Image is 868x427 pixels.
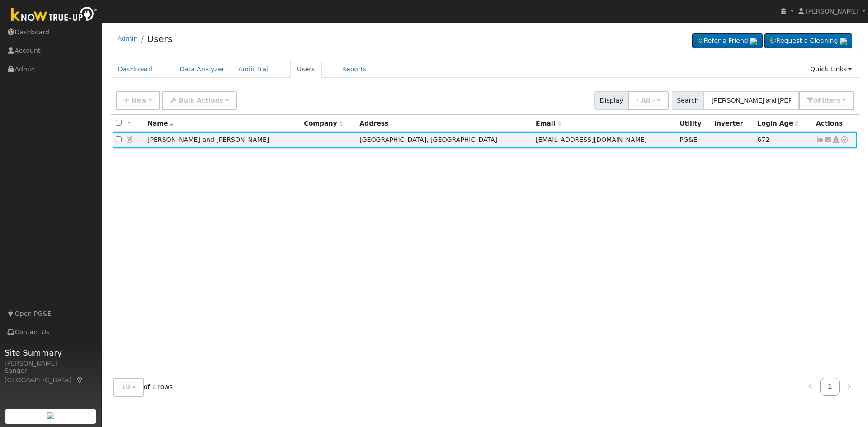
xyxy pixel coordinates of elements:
div: Sanger, [GEOGRAPHIC_DATA] [5,366,97,385]
a: Login As [832,136,840,143]
a: Quick Links [803,61,859,78]
span: [EMAIL_ADDRESS][DOMAIN_NAME] [536,136,647,143]
a: Users [147,33,172,44]
span: of 1 rows [113,378,173,396]
button: New [116,91,160,110]
img: retrieve [47,412,54,419]
a: Audit Trail [231,61,277,78]
span: Site Summary [5,347,97,359]
span: New [131,97,146,104]
span: Filter [818,97,841,104]
a: Show Graph [816,136,824,143]
a: 1 [820,378,840,395]
div: Utility [679,119,708,128]
a: Refer a Friend [692,33,763,49]
a: evsvasquez21@gmail.com [824,135,832,145]
a: Reports [335,61,373,78]
div: Address [359,119,529,128]
button: 10 [113,378,144,396]
a: Dashboard [111,61,160,78]
span: 11/22/2023 11:28:51 AM [757,136,769,143]
a: Users [290,61,322,78]
span: [PERSON_NAME] [806,8,859,15]
a: Map [76,376,84,384]
span: 10 [122,383,131,390]
span: Search [672,91,704,110]
img: Know True-Up [7,5,102,25]
span: Name [147,120,174,127]
span: Bulk Actions [179,97,223,104]
td: [GEOGRAPHIC_DATA], [GEOGRAPHIC_DATA] [356,132,533,149]
a: Data Analyzer [173,61,231,78]
span: s [837,97,840,104]
div: Inverter [714,119,751,128]
button: Bulk Actions [162,91,236,110]
span: Email [536,120,561,127]
span: Company name [304,120,343,127]
img: retrieve [840,38,847,45]
a: Admin [118,35,138,42]
td: [PERSON_NAME] and [PERSON_NAME] [144,132,301,149]
span: Display [594,91,628,110]
input: Search [703,91,799,110]
a: Other actions [840,135,849,145]
a: Edit User [126,136,134,143]
span: PG&E [679,136,697,143]
img: retrieve [750,38,757,45]
div: Actions [816,119,854,128]
span: Days since last login [757,120,799,127]
a: Request a Cleaning [764,33,852,49]
button: - All - [628,91,669,110]
div: [PERSON_NAME] [5,359,97,368]
button: 0Filters [799,91,854,110]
